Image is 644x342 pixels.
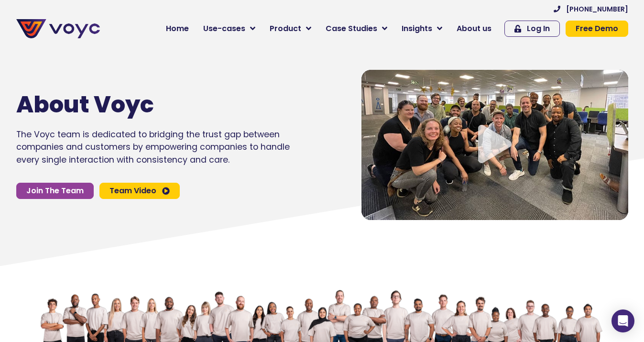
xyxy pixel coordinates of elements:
a: Log In [504,21,560,37]
span: [PHONE_NUMBER] [566,6,628,12]
a: Free Demo [566,21,628,37]
span: Join The Team [26,187,84,195]
span: About us [457,23,491,34]
a: Insights [394,19,449,38]
a: Team Video [99,183,180,199]
a: Home [159,19,196,38]
div: Open Intercom Messenger [611,309,634,332]
a: Join The Team [16,183,94,199]
img: voyc-full-logo [16,19,100,38]
a: Product [262,19,318,38]
a: [PHONE_NUMBER] [554,6,628,12]
div: Video play button [476,125,514,165]
span: Log In [527,25,550,33]
a: Case Studies [318,19,394,38]
span: Home [166,23,189,34]
span: Team Video [109,187,156,195]
a: Use-cases [196,19,262,38]
span: Free Demo [576,25,618,33]
a: About us [449,19,499,38]
span: Product [270,23,301,34]
span: Insights [402,23,432,34]
p: The Voyc team is dedicated to bridging the trust gap between companies and customers by empowerin... [16,128,290,166]
span: Case Studies [326,23,377,34]
h1: About Voyc [16,91,261,119]
span: Use-cases [203,23,245,34]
